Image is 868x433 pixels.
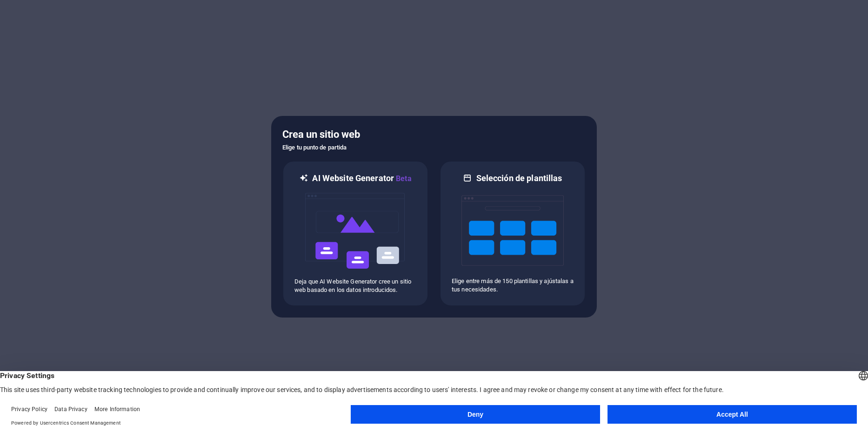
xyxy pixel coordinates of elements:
[440,161,586,306] div: Selección de plantillasElige entre más de 150 plantillas y ajústalas a tus necesidades.
[282,161,428,306] div: AI Website GeneratorBetaaiDeja que AI Website Generator cree un sitio web basado en los datos int...
[452,277,574,294] p: Elige entre más de 150 plantillas y ajústalas a tus necesidades.
[304,184,407,277] img: ai
[282,127,586,142] h5: Crea un sitio web
[394,174,412,183] span: Beta
[282,142,586,153] h6: Elige tu punto de partida
[294,277,416,294] p: Deja que AI Website Generator cree un sitio web basado en los datos introducidos.
[312,173,411,184] h6: AI Website Generator
[476,173,562,184] h6: Selección de plantillas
